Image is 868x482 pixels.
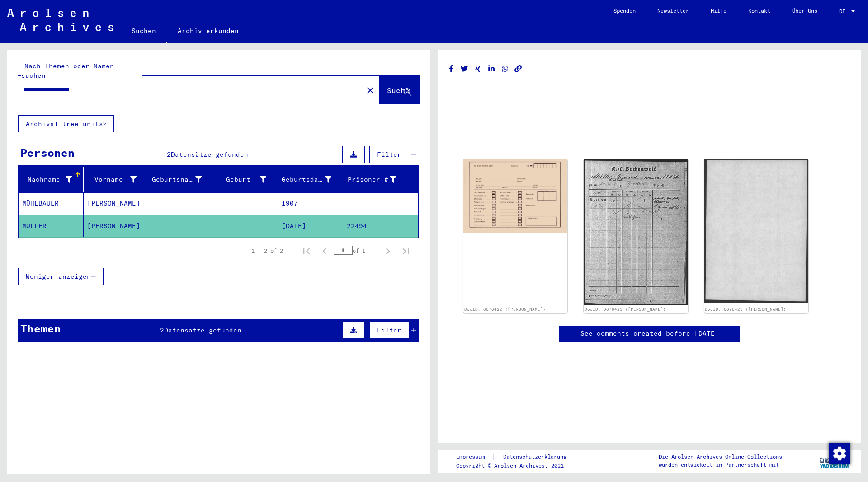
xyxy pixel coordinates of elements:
[347,175,396,184] div: Prisoner #
[343,215,419,237] mat-cell: 22494
[87,172,148,187] div: Vorname
[334,246,379,255] div: of 1
[251,247,283,255] div: 1 – 2 of 2
[19,215,84,237] mat-cell: MÜLLER
[160,326,164,334] span: 2
[818,449,852,472] img: yv_logo.png
[167,150,171,159] span: 2
[585,307,666,312] a: DocID: 6676423 ([PERSON_NAME])
[379,76,419,104] button: Suche
[20,145,75,161] div: Personen
[21,62,114,80] mat-label: Nach Themen oder Namen suchen
[84,215,149,237] mat-cell: [PERSON_NAME]
[377,150,401,159] span: Filter
[705,307,786,312] a: DocID: 6676423 ([PERSON_NAME])
[18,268,104,285] button: Weniger anzeigen
[514,63,523,75] button: Copy link
[456,462,577,470] p: Copyright © Arolsen Archives, 2021
[387,86,410,95] span: Suche
[659,461,782,469] p: wurden entwickelt in Partnerschaft mit
[828,442,850,464] div: Zustimmung ändern
[839,8,849,14] span: DE
[447,63,456,75] button: Share on Facebook
[278,192,343,215] mat-cell: 1907
[500,63,510,75] button: Share on WhatsApp
[584,159,688,305] img: 001.jpg
[369,322,409,339] button: Filter
[22,172,83,187] div: Nachname
[26,272,91,281] span: Weniger anzeigen
[361,81,379,99] button: Clear
[343,167,419,192] mat-header-cell: Prisoner #
[347,172,408,187] div: Prisoner #
[121,20,167,43] a: Suchen
[456,452,577,462] div: |
[487,63,496,75] button: Share on LinkedIn
[282,172,343,187] div: Geburtsdatum
[20,320,61,337] div: Themen
[580,329,719,338] a: See comments created before [DATE]
[460,63,469,75] button: Share on Twitter
[369,146,409,163] button: Filter
[152,175,202,184] div: Geburtsname
[167,20,250,42] a: Archiv erkunden
[164,326,241,334] span: Datensätze gefunden
[152,172,213,187] div: Geburtsname
[496,452,577,462] a: Datenschutzerklärung
[829,443,850,464] img: Zustimmung ändern
[19,167,84,192] mat-header-cell: Nachname
[217,172,278,187] div: Geburt‏
[84,192,149,215] mat-cell: [PERSON_NAME]
[365,85,376,96] mat-icon: close
[463,159,567,233] img: 001.jpg
[22,175,72,184] div: Nachname
[473,63,483,75] button: Share on Xing
[379,242,397,260] button: Next page
[659,453,782,461] p: Die Arolsen Archives Online-Collections
[704,159,808,303] img: 002.jpg
[282,175,331,184] div: Geburtsdatum
[217,175,267,184] div: Geburt‏
[87,175,137,184] div: Vorname
[148,167,213,192] mat-header-cell: Geburtsname
[456,452,492,462] a: Impressum
[377,326,401,334] span: Filter
[171,150,248,159] span: Datensätze gefunden
[18,115,114,132] button: Archival tree units
[213,167,278,192] mat-header-cell: Geburt‏
[7,9,113,31] img: Arolsen_neg.svg
[84,167,149,192] mat-header-cell: Vorname
[464,307,546,312] a: DocID: 6676422 ([PERSON_NAME])
[278,167,343,192] mat-header-cell: Geburtsdatum
[278,215,343,237] mat-cell: [DATE]
[297,242,316,260] button: First page
[19,192,84,215] mat-cell: MÜHLBAUER
[316,242,334,260] button: Previous page
[397,242,415,260] button: Last page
